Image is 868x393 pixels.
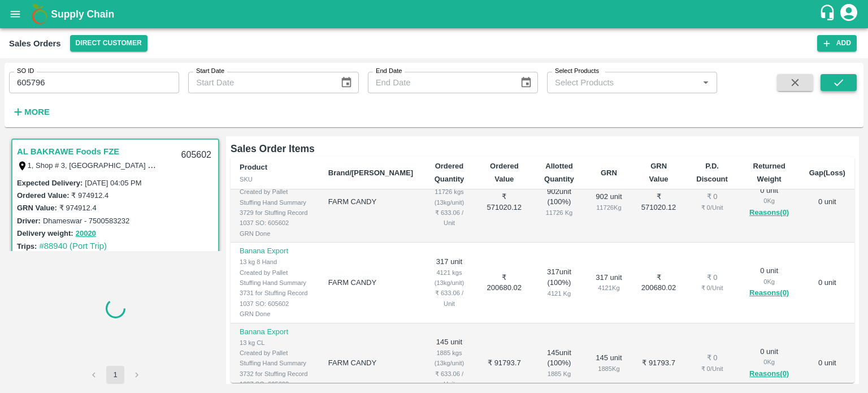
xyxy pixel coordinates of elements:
button: More [9,102,53,122]
div: 902 unit ( 100 %) [541,187,577,218]
td: ₹ 571020.12 [476,162,532,243]
label: Dhameswar - 7500583232 [43,217,129,225]
label: Expected Delivery : [17,179,83,187]
div: Sales Orders [9,36,61,51]
td: 902 unit [422,162,476,243]
div: ₹ 0 [695,353,730,364]
div: 0 unit [748,266,791,300]
b: Brand/[PERSON_NAME] [328,169,413,177]
b: P.D. Discount [696,162,728,183]
a: Supply Chain [51,6,819,22]
button: Choose date [336,72,357,93]
td: 0 unit [800,162,854,243]
h6: Sales Order Items [231,141,854,157]
b: Product [240,163,267,171]
label: End Date [376,67,402,76]
div: 0 Kg [748,357,791,367]
b: GRN [601,169,617,177]
div: 13 kg CL [240,338,310,348]
div: 11726 Kg [541,208,577,218]
b: Ordered Value [490,162,519,183]
div: 0 unit [748,185,791,219]
div: ₹ 633.06 / Unit [431,369,467,390]
div: 1885 Kg [595,364,623,374]
div: customer-support [819,4,839,24]
b: Returned Weight [753,162,785,183]
b: GRN Value [649,162,669,183]
button: Choose date [515,72,537,93]
div: 902 unit [595,192,623,213]
input: Select Products [550,75,695,90]
button: Reasons(0) [748,368,791,381]
label: Ordered Value: [17,191,69,200]
div: 317 unit [595,273,623,293]
label: 1, Shop # 3, [GEOGRAPHIC_DATA] – central fruits and vegetables market, , , , , [GEOGRAPHIC_DATA] [28,161,367,170]
button: 20020 [76,227,96,240]
div: ₹ 0 / Unit [695,283,730,293]
a: #88940 (Port Trip) [39,241,107,251]
div: 4121 Kg [541,288,577,299]
b: Allotted Quantity [544,162,574,183]
td: FARM CANDY [319,243,422,323]
div: 605602 [175,142,218,169]
div: 1885 Kg [541,369,577,379]
label: GRN Value: [17,204,57,212]
div: 11726 Kg [595,202,623,213]
label: Start Date [196,67,224,76]
label: ₹ 974912.4 [59,204,97,212]
div: GRN Done [240,309,310,319]
div: 145 unit ( 100 %) [541,348,577,379]
label: Delivery weight: [17,229,73,237]
input: Enter SO ID [9,72,179,93]
div: Created by Pallet Stuffing Hand Summary 3732 for Stuffing Record 1037 SO: 605602 [240,348,310,390]
div: 4121 kgs (13kg/unit) [431,267,467,288]
button: page 1 [106,366,124,384]
div: 0 Kg [748,277,791,287]
img: logo [28,3,51,25]
td: ₹ 200680.02 [476,243,532,323]
b: Gap(Loss) [809,169,845,177]
div: ₹ 0 [695,273,730,283]
div: 0 Kg [748,196,791,206]
label: ₹ 974912.4 [71,191,108,200]
div: GRN Done [240,228,310,239]
div: 317 unit ( 100 %) [541,267,577,299]
a: AL BAKRAWE Foods FZE [17,144,119,159]
button: open drawer [2,1,28,27]
div: 13 kg 8 Hand [240,257,310,267]
label: Driver: [17,217,41,225]
p: Banana Export [240,327,310,338]
div: 0 unit [748,347,791,381]
div: 1885 kgs (13kg/unit) [431,348,467,369]
label: SO ID [17,67,34,76]
button: Reasons(0) [748,206,791,219]
div: Created by Pallet Stuffing Hand Summary 3731 for Stuffing Record 1037 SO: 605602 [240,267,310,309]
button: Select DC [70,35,147,51]
div: account of current user [839,2,859,26]
p: Banana Export [240,246,310,257]
label: [DATE] 04:05 PM [85,179,141,187]
div: 145 unit [595,353,623,374]
button: Reasons(0) [748,287,791,300]
td: ₹ 571020.12 [632,162,686,243]
div: ₹ 0 [695,192,730,202]
div: 4121 Kg [595,283,623,293]
div: SKU [240,174,310,184]
button: Add [817,35,857,51]
div: ₹ 633.06 / Unit [431,208,467,228]
input: End Date [368,72,511,93]
td: 317 unit [422,243,476,323]
b: Ordered Quantity [435,162,465,183]
div: Created by Pallet Stuffing Hand Summary 3729 for Stuffing Record 1037 SO: 605602 [240,187,310,228]
input: Start Date [188,72,331,93]
div: ₹ 633.06 / Unit [431,288,467,309]
div: ₹ 0 / Unit [695,202,730,213]
td: 0 unit [800,243,854,323]
div: ₹ 0 / Unit [695,364,730,374]
b: Supply Chain [51,8,114,20]
label: Trips: [17,242,37,251]
label: Select Products [555,67,599,76]
div: 11726 kgs (13kg/unit) [431,187,467,208]
button: Open [698,75,713,90]
strong: More [24,107,50,116]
